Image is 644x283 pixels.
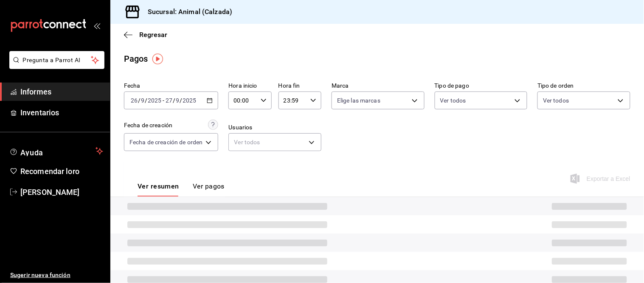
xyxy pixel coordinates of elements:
button: Pregunta a Parrot AI [9,51,104,69]
div: pestañas de navegación [138,182,225,197]
font: - [163,97,164,104]
font: Pagos [124,54,148,64]
font: Fecha [124,83,141,89]
font: Fecha de creación de orden [129,139,202,146]
font: [PERSON_NAME] [20,188,80,197]
font: / [145,97,147,104]
font: Ver todos [543,97,569,104]
button: abrir_cajón_menú [93,22,100,29]
font: / [173,97,175,104]
font: Regresar [139,31,167,39]
font: Informes [20,87,51,96]
font: Fecha de creación [124,122,172,129]
font: Ver todos [234,139,260,146]
font: Tipo de orden [537,83,574,89]
input: ---- [183,97,197,104]
font: Recomendar loro [20,167,79,176]
font: Tipo de pago [435,83,470,89]
font: Ver pagos [193,182,225,190]
font: Sugerir nueva función [10,272,70,278]
font: Sucursal: Animal (Calzada) [148,8,232,16]
input: -- [165,97,173,104]
font: Pregunta a Parrot AI [23,57,81,63]
font: Hora fin [278,83,300,89]
input: -- [176,97,180,104]
img: Marcador de información sobre herramientas [152,54,163,64]
input: -- [130,97,138,104]
font: Marca [332,83,349,89]
font: / [180,97,183,104]
input: -- [141,97,145,104]
input: ---- [147,97,162,104]
a: Pregunta a Parrot AI [6,62,104,71]
font: Ver resumen [138,182,179,190]
font: Ayuda [20,148,43,157]
font: Inventarios [20,108,59,117]
font: Ver todos [440,97,466,104]
font: Elige las marcas [337,97,380,104]
font: Usuarios [228,124,252,131]
font: / [138,97,141,104]
button: Regresar [124,31,167,39]
font: Hora inicio [228,83,257,89]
